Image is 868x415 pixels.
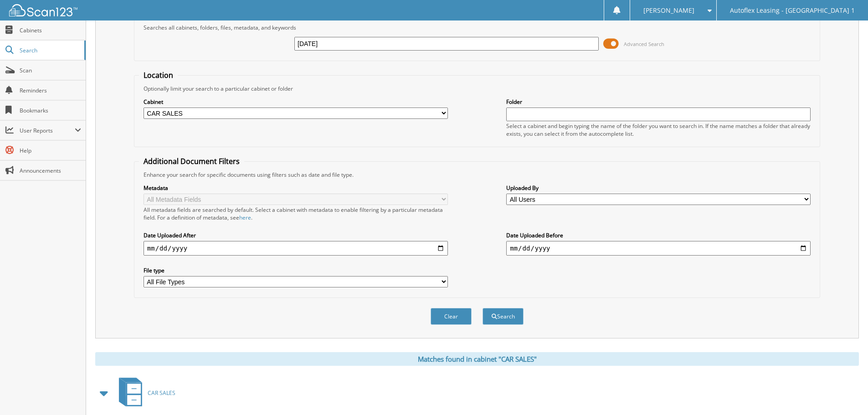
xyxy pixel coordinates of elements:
[431,308,472,325] button: Clear
[139,70,178,80] legend: Location
[95,352,859,366] div: Matches found in cabinet "CAR SALES"
[139,156,244,166] legend: Additional Document Filters
[144,231,448,239] label: Date Uploaded After
[506,231,811,239] label: Date Uploaded Before
[730,8,855,13] span: Autoflex Leasing - [GEOGRAPHIC_DATA] 1
[144,266,448,274] label: File type
[139,171,815,179] div: Enhance your search for specific documents using filters such as date and file type.
[144,206,448,221] div: All metadata fields are searched by default. Select a cabinet with metadata to enable filtering b...
[506,98,811,106] label: Folder
[643,8,694,13] span: [PERSON_NAME]
[9,4,77,16] img: scan123-logo-white.svg
[144,184,448,192] label: Metadata
[20,127,75,134] span: User Reports
[239,214,251,221] a: here
[144,98,448,106] label: Cabinet
[20,87,81,94] span: Reminders
[113,375,175,411] a: CAR SALES
[20,46,80,54] span: Search
[20,167,81,174] span: Announcements
[20,147,81,154] span: Help
[822,371,868,415] iframe: Chat Widget
[148,389,175,397] span: CAR SALES
[139,24,815,31] div: Searches all cabinets, folders, files, metadata, and keywords
[20,26,81,34] span: Cabinets
[506,122,811,138] div: Select a cabinet and begin typing the name of the folder you want to search in. If the name match...
[506,241,811,256] input: end
[20,67,81,74] span: Scan
[506,184,811,192] label: Uploaded By
[139,85,815,92] div: Optionally limit your search to a particular cabinet or folder
[144,241,448,256] input: start
[624,41,664,47] span: Advanced Search
[483,308,524,325] button: Search
[20,107,81,114] span: Bookmarks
